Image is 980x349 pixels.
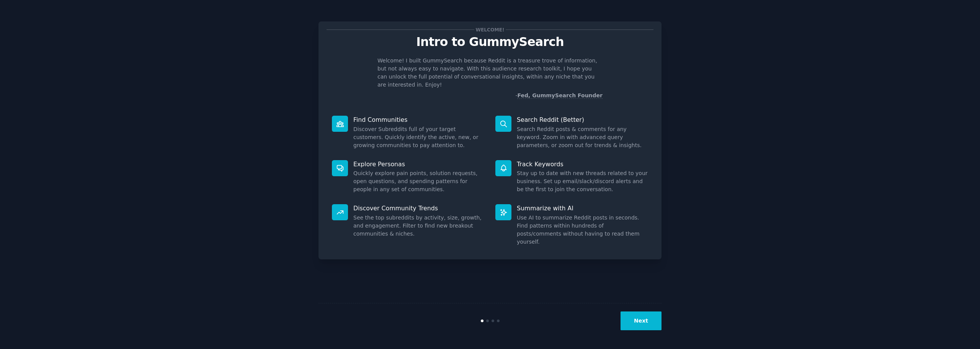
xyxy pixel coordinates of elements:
p: Track Keywords [517,160,648,168]
p: Intro to GummySearch [327,35,653,49]
p: Explore Personas [353,160,485,168]
p: Discover Community Trends [353,204,485,212]
button: Next [621,311,661,330]
p: Search Reddit (Better) [517,116,648,124]
dd: Search Reddit posts & comments for any keyword. Zoom in with advanced query parameters, or zoom o... [517,125,648,149]
dd: Quickly explore pain points, solution requests, open questions, and spending patterns for people ... [353,169,485,193]
a: Fed, GummySearch Founder [517,92,603,99]
span: Welcome! [474,26,506,34]
dd: Discover Subreddits full of your target customers. Quickly identify the active, new, or growing c... [353,125,485,149]
p: Summarize with AI [517,204,648,212]
p: Find Communities [353,116,485,124]
div: - [515,92,603,100]
dd: See the top subreddits by activity, size, growth, and engagement. Filter to find new breakout com... [353,214,485,238]
dd: Stay up to date with new threads related to your business. Set up email/slack/discord alerts and ... [517,169,648,193]
dd: Use AI to summarize Reddit posts in seconds. Find patterns within hundreds of posts/comments with... [517,214,648,246]
p: Welcome! I built GummySearch because Reddit is a treasure trove of information, but not always ea... [377,57,603,89]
